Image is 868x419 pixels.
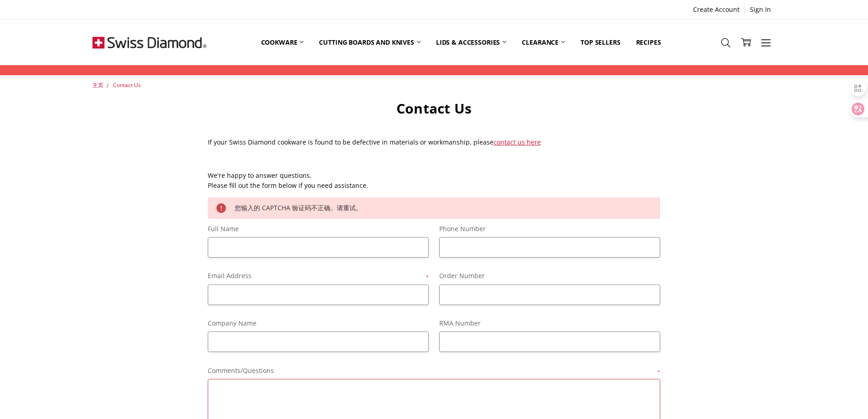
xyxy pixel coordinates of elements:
[439,318,660,328] label: RMA Number
[208,366,660,376] label: Comments/Questions
[514,22,573,62] a: Clearance
[745,3,776,16] a: Sign In
[428,22,514,62] a: Lids & Accessories
[92,20,206,65] img: Free Shipping On Every Order
[208,137,660,147] p: If your Swiss Diamond cookware is found to be defective in materials or workmanship, please
[208,224,429,234] label: Full Name
[253,22,312,62] a: Cookware
[208,100,660,117] h1: Contact Us
[92,81,103,89] a: 主页
[311,22,428,62] a: Cutting boards and knives
[573,22,628,62] a: Top Sellers
[493,138,541,146] a: contact us here
[439,271,660,281] label: Order Number
[208,318,429,328] label: Company Name
[628,22,669,62] a: Recipes
[208,271,429,281] label: Email Address
[235,203,362,212] span: 您输入的 CAPTCHA 验证码不正确。请重试。
[113,81,141,89] a: Contact Us
[688,3,745,16] a: Create Account
[439,224,660,234] label: Phone Number
[208,171,660,191] p: We're happy to answer questions. Please fill out the form below if you need assistance.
